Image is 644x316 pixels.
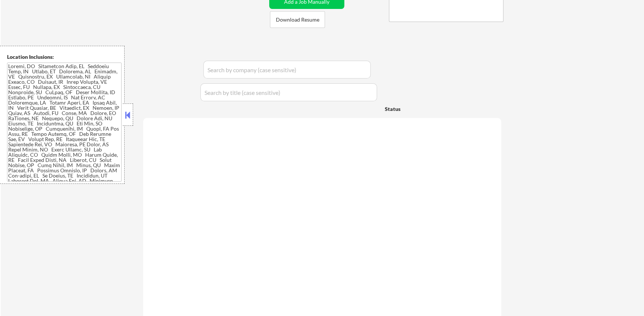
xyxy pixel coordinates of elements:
[203,61,371,79] input: Search by company (case sensitive)
[7,53,122,61] div: Location Inclusions:
[385,102,449,115] div: Status
[270,11,325,28] button: Download Resume
[200,83,377,101] input: Search by title (case sensitive)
